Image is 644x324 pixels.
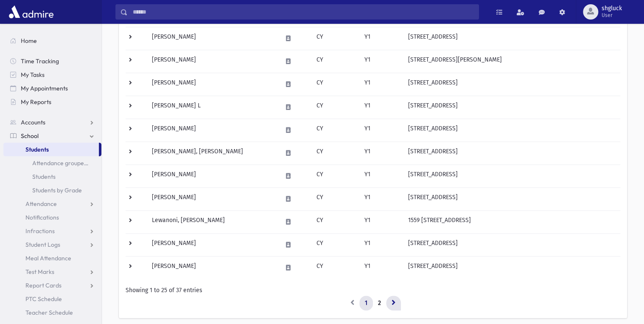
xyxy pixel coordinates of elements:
[359,73,403,96] td: Y1
[359,210,403,233] td: Y1
[311,118,359,141] td: CY
[311,164,359,187] td: CY
[25,241,60,248] span: Student Logs
[3,292,101,306] a: PTC Schedule
[359,233,403,256] td: Y1
[21,118,45,126] span: Accounts
[147,210,277,233] td: Lewanoni, [PERSON_NAME]
[3,129,101,143] a: School
[147,27,277,50] td: [PERSON_NAME]
[3,170,101,183] a: Students
[372,296,386,311] a: 2
[25,146,49,153] span: Students
[147,164,277,187] td: [PERSON_NAME]
[311,210,359,233] td: CY
[3,116,101,129] a: Accounts
[311,96,359,118] td: CY
[403,210,620,233] td: 1559 [STREET_ADDRESS]
[147,73,277,96] td: [PERSON_NAME]
[359,118,403,141] td: Y1
[3,251,101,265] a: Meal Attendance
[311,50,359,73] td: CY
[3,68,101,82] a: My Tasks
[3,54,101,68] a: Time Tracking
[3,265,101,279] a: Test Marks
[311,141,359,164] td: CY
[21,37,37,45] span: Home
[403,27,620,50] td: [STREET_ADDRESS]
[359,256,403,279] td: Y1
[147,233,277,256] td: [PERSON_NAME]
[311,187,359,210] td: CY
[21,85,68,92] span: My Appointments
[25,268,54,276] span: Test Marks
[147,141,277,164] td: [PERSON_NAME], [PERSON_NAME]
[147,256,277,279] td: [PERSON_NAME]
[7,3,56,20] img: AdmirePro
[3,82,101,95] a: My Appointments
[311,256,359,279] td: CY
[3,95,101,109] a: My Reports
[403,233,620,256] td: [STREET_ADDRESS]
[403,96,620,118] td: [STREET_ADDRESS]
[403,73,620,96] td: [STREET_ADDRESS]
[3,238,101,251] a: Student Logs
[21,57,59,65] span: Time Tracking
[126,286,620,295] div: Showing 1 to 25 of 37 entries
[21,132,39,140] span: School
[359,50,403,73] td: Y1
[21,71,45,79] span: My Tasks
[25,309,73,316] span: Teacher Schedule
[3,211,101,224] a: Notifications
[147,96,277,118] td: [PERSON_NAME] L
[3,197,101,211] a: Attendance
[311,27,359,50] td: CY
[128,4,479,20] input: Search
[403,187,620,210] td: [STREET_ADDRESS]
[3,224,101,238] a: Infractions
[403,164,620,187] td: [STREET_ADDRESS]
[3,306,101,319] a: Teacher Schedule
[403,118,620,141] td: [STREET_ADDRESS]
[3,34,101,48] a: Home
[403,256,620,279] td: [STREET_ADDRESS]
[21,98,51,106] span: My Reports
[403,50,620,73] td: [STREET_ADDRESS][PERSON_NAME]
[3,156,101,170] a: Attendance grouped by student
[25,200,57,208] span: Attendance
[359,187,403,210] td: Y1
[359,296,373,311] a: 1
[359,27,403,50] td: Y1
[359,141,403,164] td: Y1
[403,141,620,164] td: [STREET_ADDRESS]
[359,96,403,118] td: Y1
[311,73,359,96] td: CY
[3,143,99,156] a: Students
[602,12,622,19] span: User
[311,233,359,256] td: CY
[3,183,101,197] a: Students by Grade
[147,118,277,141] td: [PERSON_NAME]
[147,187,277,210] td: [PERSON_NAME]
[25,295,62,303] span: PTC Schedule
[25,254,71,262] span: Meal Attendance
[147,50,277,73] td: [PERSON_NAME]
[25,227,55,235] span: Infractions
[359,164,403,187] td: Y1
[602,5,622,12] span: shgluck
[25,214,59,221] span: Notifications
[25,282,62,289] span: Report Cards
[3,279,101,292] a: Report Cards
